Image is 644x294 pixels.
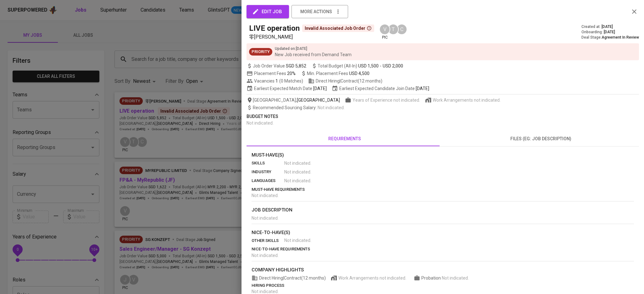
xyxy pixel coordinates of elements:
div: Created at : [581,24,639,29]
p: must-have requirements [252,186,634,193]
span: Agreement In Review [602,35,639,40]
span: Years of Experience not indicated. [353,97,420,103]
span: Not indicated . [252,193,279,198]
div: pic [379,24,390,40]
span: Not indicated . [284,160,311,166]
span: Recommended Sourcing Salary : [253,105,318,110]
p: hiring process [252,282,634,289]
div: Invalid Associated Job Order [305,25,372,31]
p: other skills [252,238,284,244]
p: Budget Notes [247,113,639,120]
p: nice-to-have(s) [252,229,634,236]
span: [GEOGRAPHIC_DATA] , [247,97,340,103]
p: company highlights [252,266,634,274]
span: Not indicated . [284,237,311,243]
span: Total Budget (All-In) [311,63,403,69]
span: Not indicated . [318,105,345,110]
span: requirements [250,135,439,143]
p: languages [252,178,284,184]
h5: LIVE operation [249,23,300,33]
span: [DATE] [604,29,615,35]
button: more actions [291,5,348,18]
span: Not indicated . [247,120,274,126]
span: [DATE] [416,85,429,92]
span: Earliest Expected Match Date [247,85,327,92]
span: more actions [300,8,332,16]
p: industry [252,169,284,175]
span: Min. Placement Fees [307,71,369,76]
span: Vacancies ( 0 Matches ) [247,78,303,84]
div: C [396,24,407,35]
span: Work Arrangements not indicated. [433,97,501,103]
div: T [388,24,399,35]
div: V [379,24,390,35]
span: 零[PERSON_NAME] [249,34,293,40]
p: Must-Have(s) [252,152,634,159]
span: Placement Fees [254,71,296,76]
button: edit job [247,5,289,18]
div: Onboarding : [581,29,639,35]
span: Work Arrangements not indicated. [338,275,406,281]
p: New Job received from Demand Team [275,51,352,58]
span: [GEOGRAPHIC_DATA] [297,97,340,103]
span: USD 1,500 [358,63,379,69]
span: Probation [421,275,442,281]
p: nice-to-have requirements [252,246,634,252]
span: [DATE] [602,24,613,29]
span: Not indicated . [284,169,311,175]
span: Not indicated . [252,216,279,221]
span: USD 2,000 [383,63,403,69]
span: SGD 5,852 [286,63,306,69]
span: Not indicated . [284,178,311,184]
div: Deal Stage : [581,35,639,40]
span: Job Order Value [247,63,306,69]
span: 20% [287,71,296,76]
span: Direct Hiring | Contract (12 months) [252,275,326,281]
p: Updated on : [DATE] [275,46,352,51]
span: - [380,63,381,69]
span: Not indicated . [442,275,469,281]
p: skills [252,160,284,166]
span: 1 [275,78,278,84]
span: Priority [249,49,272,55]
p: job description [252,206,634,214]
span: USD 4,500 [349,71,369,76]
span: [DATE] [313,85,327,92]
span: files (eg: job description) [447,135,635,143]
span: edit job [253,8,282,16]
span: Not indicated . [252,253,279,258]
span: Not indicated . [252,289,279,294]
span: Direct Hiring | Contract (12 months) [308,78,382,84]
span: Earliest Expected Candidate Join Date [332,85,429,92]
